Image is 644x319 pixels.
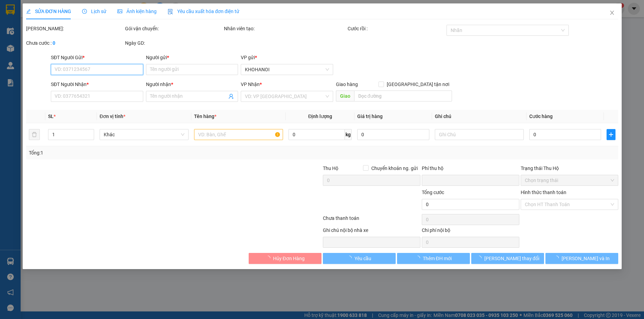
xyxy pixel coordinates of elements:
[146,54,238,61] div: Người gửi
[421,164,519,175] div: Phí thu hộ
[125,39,223,47] div: Ngày GD:
[241,54,333,61] div: VP gửi
[194,129,283,140] input: VD: Bàn, Ghế
[471,253,544,264] button: [PERSON_NAME] thay đổi
[561,255,609,262] span: [PERSON_NAME] và In
[249,253,321,264] button: Hủy Đơn Hàng
[347,256,354,260] span: loading
[434,129,523,140] input: Ghi Chú
[607,129,615,140] button: plus
[265,256,273,260] span: loading
[26,39,124,47] div: Chưa cước :
[82,9,106,14] span: Lịch sử
[345,129,352,140] span: kg
[607,132,615,137] span: plus
[323,226,420,237] div: Ghi chú nội bộ nhà xe
[146,81,238,88] div: Người nhận
[125,25,223,32] div: Gói vận chuyển:
[29,149,249,157] div: Tổng: 1
[347,25,445,32] div: Cước rồi :
[520,190,566,195] label: Hình thức thanh toán
[308,114,332,119] span: Định lượng
[224,25,346,32] div: Nhân viên tạo:
[117,9,157,14] span: Ảnh kiện hàng
[336,82,358,87] span: Giao hàng
[545,253,618,264] button: [PERSON_NAME] và In
[322,214,421,226] div: Chưa thanh toán
[357,114,383,119] span: Giá trị hàng
[26,25,124,32] div: [PERSON_NAME]:
[421,226,519,237] div: Chi phí nội bộ
[354,255,371,262] span: Yêu cầu
[100,114,125,119] span: Đơn vị tính
[51,54,143,61] div: SĐT Người Gửi
[354,91,452,102] input: Dọc đường
[397,253,470,264] button: Thêm ĐH mới
[26,9,31,14] span: edit
[520,164,618,172] div: Trạng thái Thu Hộ
[82,9,87,14] span: clock-circle
[368,164,420,172] span: Chuyển khoản ng. gửi
[26,9,71,14] span: SỬA ĐƠN HÀNG
[484,255,539,262] span: [PERSON_NAME] thay đổi
[421,190,444,195] span: Tổng cước
[241,82,260,87] span: VP Nhận
[524,175,614,185] span: Chọn trạng thái
[609,10,614,15] span: close
[422,255,451,262] span: Thêm ĐH mới
[384,81,452,88] span: [GEOGRAPHIC_DATA] tận nơi
[53,40,55,46] b: 0
[336,91,354,102] span: Giao
[51,81,143,88] div: SĐT Người Nhận
[323,166,338,171] span: Thu Hộ
[323,253,396,264] button: Yêu cầu
[602,3,621,23] button: Close
[117,9,122,14] span: picture
[529,114,552,119] span: Cước hàng
[245,64,329,75] span: KHOHANOI
[273,255,304,262] span: Hủy Đơn Hàng
[554,256,561,260] span: loading
[29,129,40,140] button: delete
[476,256,484,260] span: loading
[194,114,216,119] span: Tên hàng
[48,114,53,119] span: SL
[168,9,173,14] img: icon
[432,110,526,123] th: Ghi chú
[168,9,239,14] span: Yêu cầu xuất hóa đơn điện tử
[415,256,422,260] span: loading
[228,94,234,99] span: user-add
[104,129,184,140] span: Khác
